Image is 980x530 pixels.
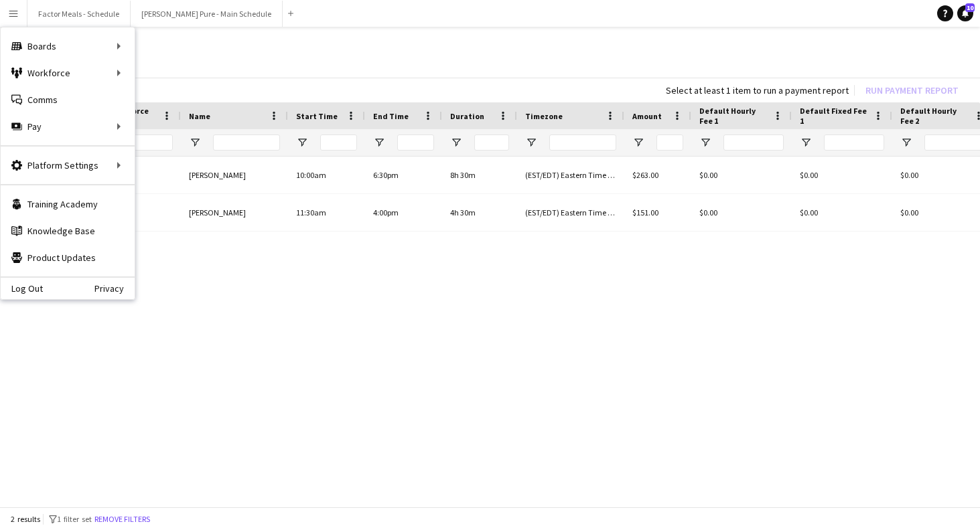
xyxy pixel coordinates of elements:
[632,170,658,180] span: $263.00
[666,84,849,96] div: Select at least 1 item to run a payment report
[133,135,173,151] input: Workforce ID Filter Input
[723,135,784,151] input: Default Hourly Fee 1 Filter Input
[100,194,181,231] div: 414
[296,137,308,149] button: Open Filter Menu
[373,137,385,149] button: Open Filter Menu
[365,194,442,231] div: 4:00pm
[900,106,969,126] span: Default Hourly Fee 2
[792,194,892,231] div: $0.00
[442,157,517,193] div: 8h 30m
[1,283,43,294] a: Log Out
[965,3,975,12] span: 10
[1,113,135,140] div: Pay
[288,157,365,193] div: 10:00am
[632,137,644,149] button: Open Filter Menu
[792,157,892,193] div: $0.00
[288,194,365,231] div: 11:30am
[525,137,537,149] button: Open Filter Menu
[397,135,434,151] input: End Time Filter Input
[189,137,201,149] button: Open Filter Menu
[656,135,683,151] input: Amount Filter Input
[517,194,624,231] div: (EST/EDT) Eastern Time ([GEOGRAPHIC_DATA] & [GEOGRAPHIC_DATA])
[296,111,338,121] span: Start Time
[1,244,135,271] a: Product Updates
[213,135,280,151] input: Name Filter Input
[1,60,135,86] div: Workforce
[691,194,792,231] div: $0.00
[632,111,662,121] span: Amount
[373,111,409,121] span: End Time
[800,137,812,149] button: Open Filter Menu
[1,191,135,217] a: Training Academy
[699,106,768,126] span: Default Hourly Fee 1
[92,512,153,527] button: Remove filters
[957,5,973,21] a: 10
[450,137,462,149] button: Open Filter Menu
[450,111,484,121] span: Duration
[189,111,210,121] span: Name
[94,283,135,294] a: Privacy
[27,1,131,27] button: Factor Meals - Schedule
[632,207,658,217] span: $151.00
[57,514,92,524] span: 1 filter set
[549,135,616,151] input: Timezone Filter Input
[189,207,246,217] span: [PERSON_NAME]
[900,137,912,149] button: Open Filter Menu
[1,86,135,113] a: Comms
[517,157,624,193] div: (EST/EDT) Eastern Time ([GEOGRAPHIC_DATA] & [GEOGRAPHIC_DATA])
[100,157,181,193] div: 414
[1,33,135,60] div: Boards
[365,157,442,193] div: 6:30pm
[442,194,517,231] div: 4h 30m
[320,135,357,151] input: Start Time Filter Input
[1,152,135,179] div: Platform Settings
[699,137,711,149] button: Open Filter Menu
[189,170,246,180] span: [PERSON_NAME]
[131,1,283,27] button: [PERSON_NAME] Pure - Main Schedule
[525,111,563,121] span: Timezone
[800,106,868,126] span: Default Fixed Fee 1
[1,217,135,244] a: Knowledge Base
[824,135,884,151] input: Default Fixed Fee 1 Filter Input
[691,157,792,193] div: $0.00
